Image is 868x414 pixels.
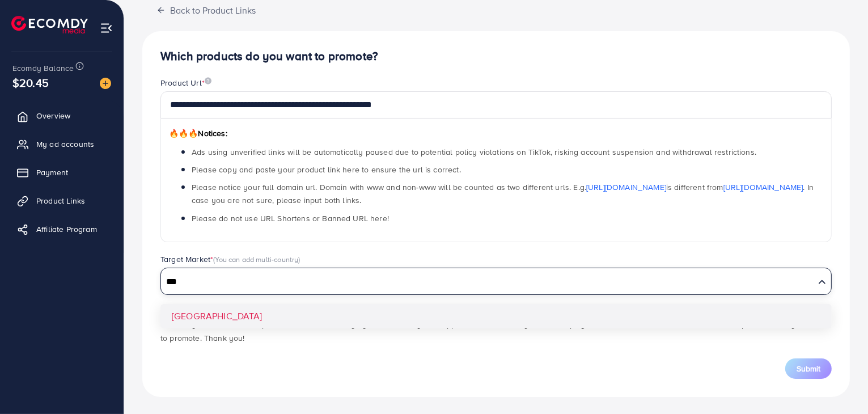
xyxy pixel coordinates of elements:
[11,16,88,33] img: logo
[192,164,461,175] span: Please copy and paste your product link here to ensure the url is correct.
[192,146,756,158] span: Ads using unverified links will be automatically paused due to potential policy violations on Tik...
[192,213,389,224] span: Please do not use URL Shortens or Banned URL here!
[9,218,115,240] a: Affiliate Program
[160,304,832,328] li: [GEOGRAPHIC_DATA]
[9,133,115,155] a: My ad accounts
[797,363,820,374] span: Submit
[162,273,814,291] input: Search for option
[36,195,85,206] span: Product Links
[169,128,198,139] span: 🔥🔥🔥
[12,74,49,91] span: $20.45
[586,181,666,193] a: [URL][DOMAIN_NAME]
[723,181,803,193] a: [URL][DOMAIN_NAME]
[36,223,97,235] span: Affiliate Program
[36,167,68,178] span: Payment
[160,268,832,295] div: Search for option
[12,62,74,74] span: Ecomdy Balance
[192,181,814,206] span: Please notice your full domain url. Domain with www and non-www will be counted as two different ...
[9,104,115,127] a: Overview
[36,110,70,121] span: Overview
[160,77,211,88] label: Product Url
[160,254,300,265] label: Target Market
[9,189,115,212] a: Product Links
[36,138,94,150] span: My ad accounts
[169,128,227,139] span: Notices:
[205,77,211,85] img: image
[160,49,832,64] h4: Which products do you want to promote?
[100,22,113,35] img: menu
[100,78,111,89] img: image
[820,363,859,405] iframe: Chat
[160,318,832,345] p: *Note: If you use unverified product links, the Ecomdy system will notify the support team to rev...
[9,161,115,184] a: Payment
[785,358,832,379] button: Submit
[213,254,300,264] span: (You can add multi-country)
